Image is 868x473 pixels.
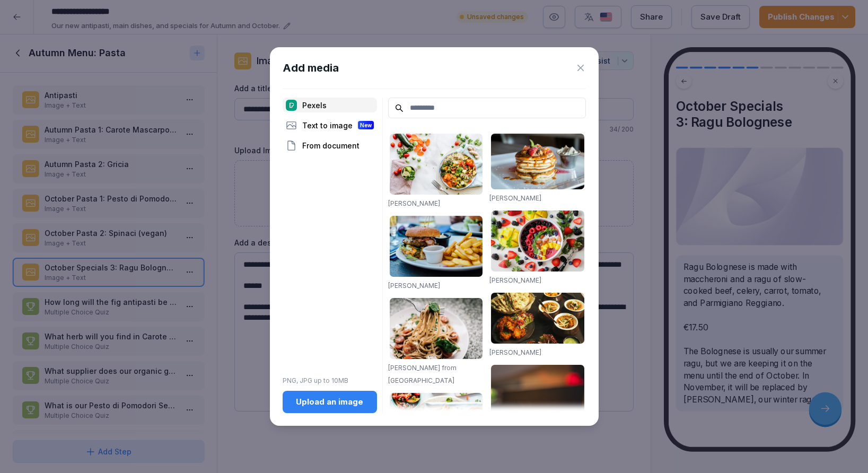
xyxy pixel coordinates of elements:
div: Text to image [283,118,377,133]
a: [PERSON_NAME] [489,276,541,284]
button: Upload an image [283,391,377,413]
a: [PERSON_NAME] [489,194,541,202]
img: pexels-photo-958545.jpeg [491,293,584,344]
img: pexels-photo-70497.jpeg [390,216,483,277]
img: pexels-photo-376464.jpeg [491,134,584,189]
img: pexels-photo-1279330.jpeg [390,298,483,359]
img: pexels-photo-1099680.jpeg [491,211,584,271]
div: Pexels [283,98,377,112]
img: pexels-photo-1640777.jpeg [390,134,483,195]
a: [PERSON_NAME] [388,199,440,207]
img: pexels-photo-1640772.jpeg [390,393,483,462]
div: From document [283,138,377,153]
a: [PERSON_NAME] from [GEOGRAPHIC_DATA] [388,364,457,384]
a: [PERSON_NAME] [388,282,440,290]
p: PNG, JPG up to 10MB [283,376,377,386]
a: [PERSON_NAME] [489,348,541,356]
h1: Add media [283,60,339,76]
img: pexels.png [286,100,297,111]
div: New [358,121,374,129]
div: Upload an image [291,396,369,408]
